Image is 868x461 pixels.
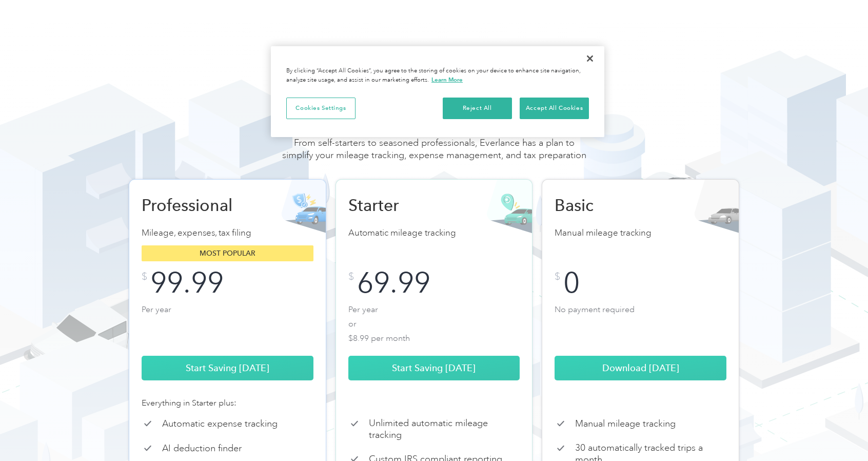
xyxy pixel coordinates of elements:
[142,272,147,282] div: $
[369,417,520,440] p: Unlimited automatic mileage tracking
[555,272,560,282] div: $
[142,302,313,343] p: Per year
[142,195,249,216] h2: Professional
[142,356,313,380] a: Start Saving [DATE]
[162,418,278,430] p: Automatic expense tracking
[555,226,726,240] p: Manual mileage tracking
[579,47,601,70] button: Close
[348,195,456,216] h2: Starter
[443,98,512,119] button: Reject All
[348,356,520,380] a: Start Saving [DATE]
[150,272,224,294] div: 99.99
[555,195,662,216] h2: Basic
[348,272,354,282] div: $
[286,67,589,85] div: By clicking “Accept All Cookies”, you agree to the storing of cookies on your device to enhance s...
[575,418,676,430] p: Manual mileage tracking
[271,46,604,137] div: Cookie banner
[271,46,604,137] div: Privacy
[357,272,430,294] div: 69.99
[286,98,356,119] button: Cookies Settings
[431,76,463,83] a: More information about your privacy, opens in a new tab
[348,226,520,240] p: Automatic mileage tracking
[555,302,726,343] p: No payment required
[520,98,589,119] button: Accept All Cookies
[280,137,588,171] div: From self-starters to seasoned professionals, Everlance has a plan to simplify your mileage track...
[162,443,242,454] p: AI deduction finder
[348,302,520,343] p: Per year or $8.99 per month
[555,356,726,380] a: Download [DATE]
[142,245,313,261] div: Most popular
[142,397,313,409] div: Everything in Starter plus:
[142,226,313,240] p: Mileage, expenses, tax filing
[563,272,580,294] div: 0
